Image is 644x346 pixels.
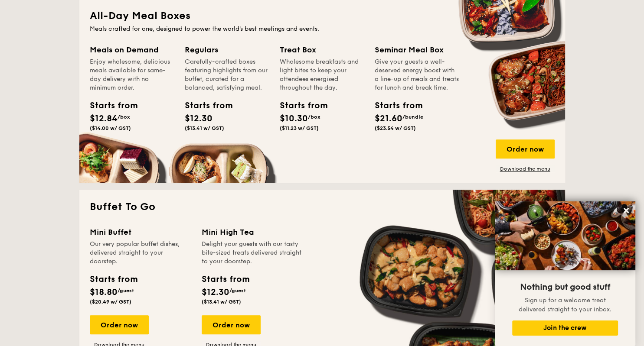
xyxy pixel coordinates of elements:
span: ($20.49 w/ GST) [90,299,131,305]
div: Mini Buffet [90,226,191,238]
span: $12.30 [202,287,229,297]
h2: Buffet To Go [90,200,555,214]
div: Treat Box [280,44,364,56]
div: Starts from [202,273,249,286]
span: ($13.41 w/ GST) [202,299,241,305]
span: /guest [118,288,134,294]
span: /box [308,114,320,120]
div: Seminar Meal Box [375,44,459,56]
div: Starts from [185,99,224,112]
div: Starts from [90,99,129,112]
div: Mini High Tea [202,226,303,238]
h2: All-Day Meal Boxes [90,9,555,23]
div: Meals crafted for one, designed to power the world's best meetings and events. [90,25,555,33]
span: ($14.00 w/ GST) [90,125,131,131]
span: ($13.41 w/ GST) [185,125,224,131]
span: $12.30 [185,113,212,124]
div: Wholesome breakfasts and light bites to keep your attendees energised throughout the day. [280,58,364,92]
span: ($11.23 w/ GST) [280,125,319,131]
span: $21.60 [375,113,402,124]
div: Enjoy wholesome, delicious meals available for same-day delivery with no minimum order. [90,58,174,92]
div: Meals on Demand [90,44,174,56]
div: Order now [202,315,261,334]
div: Starts from [375,99,414,112]
span: /bundle [402,114,423,120]
div: Give your guests a well-deserved energy boost with a line-up of meals and treats for lunch and br... [375,58,459,92]
div: Our very popular buffet dishes, delivered straight to your doorstep. [90,240,191,266]
button: Close [619,204,633,217]
span: /guest [229,288,246,294]
div: Delight your guests with our tasty bite-sized treats delivered straight to your doorstep. [202,240,303,266]
span: Nothing but good stuff [520,282,610,292]
span: /box [118,114,130,120]
div: Regulars [185,44,269,56]
span: Sign up for a welcome treat delivered straight to your inbox. [519,297,611,313]
img: DSC07876-Edit02-Large.jpeg [495,201,635,270]
div: Order now [496,139,555,158]
span: $18.80 [90,287,118,297]
span: $12.84 [90,113,118,124]
a: Download the menu [496,165,555,172]
button: Join the crew [512,320,618,336]
span: $10.30 [280,113,308,124]
div: Starts from [280,99,319,112]
div: Carefully-crafted boxes featuring highlights from our buffet, curated for a balanced, satisfying ... [185,58,269,92]
div: Order now [90,315,149,334]
span: ($23.54 w/ GST) [375,125,416,131]
div: Starts from [90,273,137,286]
